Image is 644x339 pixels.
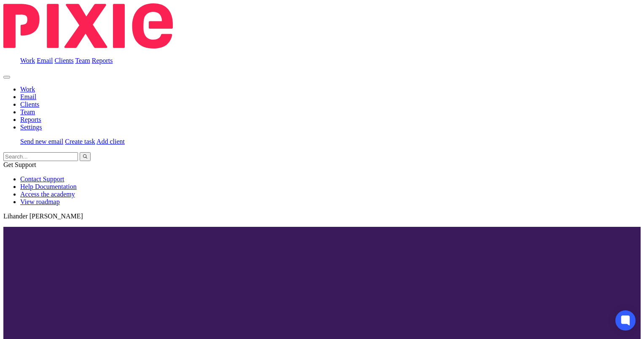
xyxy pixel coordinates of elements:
[65,138,95,145] a: Create task
[92,57,113,64] a: Reports
[20,191,75,198] a: Access the academy
[3,152,78,161] input: Search
[20,198,60,205] a: View roadmap
[20,108,35,116] a: Team
[20,93,36,100] a: Email
[3,161,36,168] span: Get Support
[20,86,35,93] a: Work
[20,175,64,183] a: Contact Support
[97,138,125,145] a: Add client
[80,152,91,161] button: Search
[20,101,39,108] a: Clients
[20,138,63,145] a: Send new email
[3,3,173,48] img: Pixie
[20,57,35,64] a: Work
[75,57,90,64] a: Team
[37,57,53,64] a: Email
[3,213,641,220] p: Lihander [PERSON_NAME]
[20,116,41,123] a: Reports
[20,183,77,190] a: Help Documentation
[54,57,73,64] a: Clients
[20,124,42,131] a: Settings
